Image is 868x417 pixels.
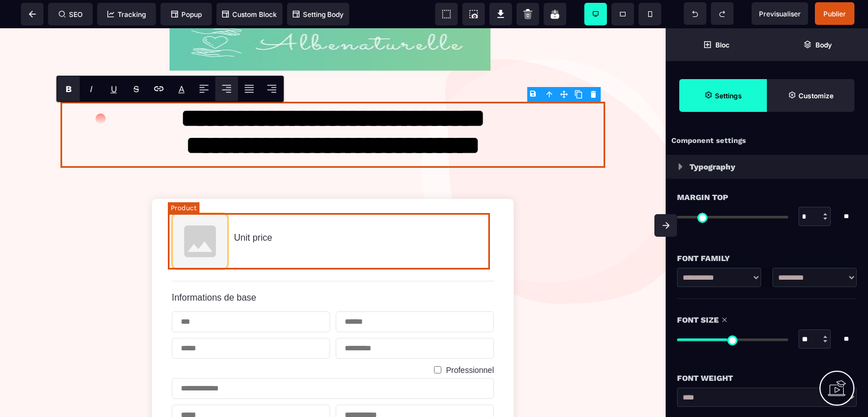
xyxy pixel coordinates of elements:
img: loading [678,163,683,170]
span: Align Justify [238,76,261,101]
u: U [111,84,117,94]
span: Open Style Manager [767,79,854,112]
span: Align Left [193,76,215,101]
span: Align Right [261,76,283,101]
span: Font Size [677,313,719,327]
span: Italic [80,76,102,101]
span: Align Center [215,76,238,101]
img: Product image [172,185,228,241]
p: A [179,84,185,94]
span: Previsualiser [759,10,801,18]
strong: Settings [715,92,742,100]
span: Custom Block [222,10,277,19]
s: S [133,84,139,94]
div: Font Family [677,251,857,265]
span: Bold [57,76,80,101]
label: Font color [179,84,185,94]
span: Open Layer Manager [767,28,868,61]
b: B [66,84,72,94]
span: Screenshot [462,3,485,25]
span: Strike-through [125,76,147,101]
strong: Bloc [715,41,730,49]
span: Publier [823,10,846,18]
div: Component settings [666,130,868,152]
span: Setting Body [293,10,344,19]
span: Link [147,76,170,101]
span: Popup [171,10,202,19]
span: SEO [59,10,83,19]
div: Font Weight [677,371,857,385]
span: View components [435,3,458,25]
span: Settings [679,79,767,112]
strong: Customize [798,92,834,100]
h5: Informations de base [172,264,494,275]
span: Open Blocks [666,28,767,61]
label: Professionnel [446,337,494,346]
span: Margin Top [677,190,728,204]
span: Unit price [234,205,272,214]
strong: Body [815,41,832,49]
p: Typography [689,160,735,173]
span: Underline [102,76,125,101]
span: Preview [752,2,808,25]
i: I [90,84,93,94]
span: Tracking [107,10,146,19]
